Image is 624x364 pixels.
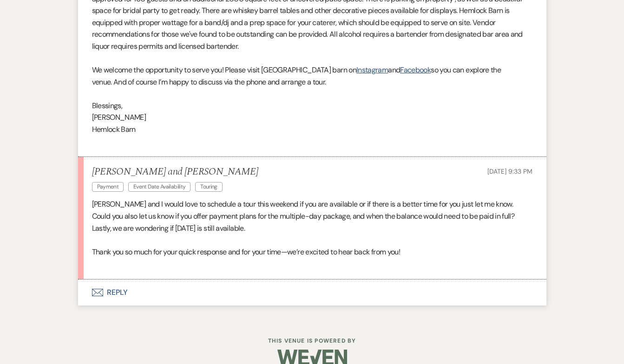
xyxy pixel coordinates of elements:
[92,246,532,258] p: Thank you so much for your quick response and for your time—we’re excited to hear back from you!
[92,166,259,178] h5: [PERSON_NAME] and [PERSON_NAME]
[92,124,136,134] span: Hemlock Barn
[195,182,223,192] span: Touring
[400,65,431,75] a: Facebook
[92,112,146,122] span: [PERSON_NAME]
[487,167,532,175] span: [DATE] 9:33 PM
[356,65,388,75] a: Instagram
[128,182,190,192] span: Event Date Availability
[78,279,546,305] button: Reply
[388,65,400,75] span: and
[92,101,123,110] span: Blessings,
[92,65,501,87] span: so you can explore the venue. And of course I’m happy to discuss via the phone and arrange a tour.
[92,65,356,75] span: We welcome the opportunity to serve you! Please visit [GEOGRAPHIC_DATA] barn on
[92,182,124,192] span: Payment
[92,198,532,234] p: [PERSON_NAME] and I would love to schedule a tour this weekend if you are available or if there i...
